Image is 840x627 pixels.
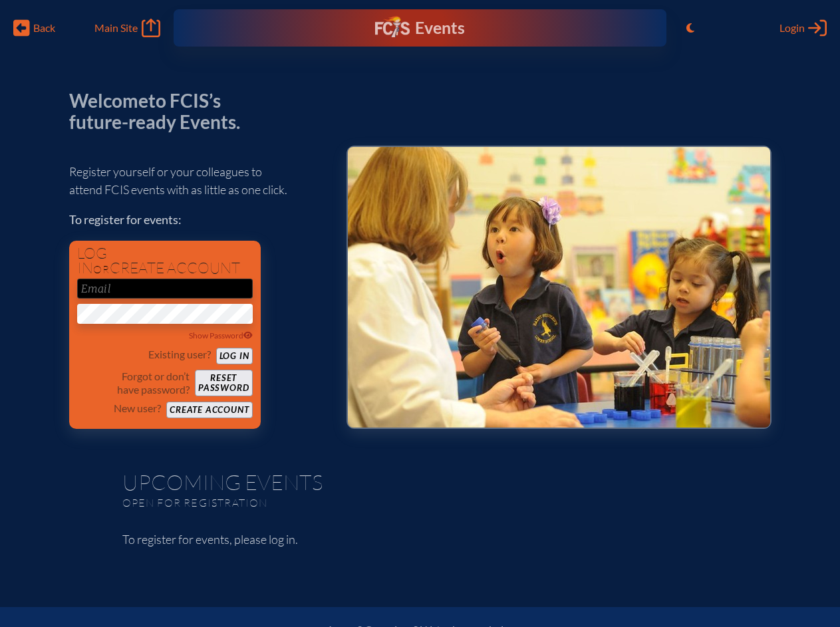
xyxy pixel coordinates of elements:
input: Email [77,279,253,299]
h1: Log in create account [77,246,253,276]
p: New user? [114,402,161,415]
p: Forgot or don’t have password? [77,370,190,396]
span: Main Site [94,21,138,35]
span: Back [33,21,55,35]
a: Main Site [94,19,160,37]
h1: Upcoming Events [122,471,718,493]
span: Login [779,21,805,35]
p: Open for registration [122,496,474,509]
span: Show Password [189,330,253,340]
button: Create account [166,402,252,418]
p: Register yourself or your colleagues to attend FCIS events with as little as one click. [69,163,325,199]
span: or [93,263,110,276]
button: Log in [216,348,253,364]
p: To register for events, please log in. [122,531,718,549]
p: Welcome to FCIS’s future-ready Events. [69,90,255,132]
p: To register for events: [69,211,325,229]
img: Events [348,147,770,428]
p: Existing user? [148,348,211,361]
button: Resetpassword [195,370,252,396]
div: FCIS Events — Future ready [318,16,522,40]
